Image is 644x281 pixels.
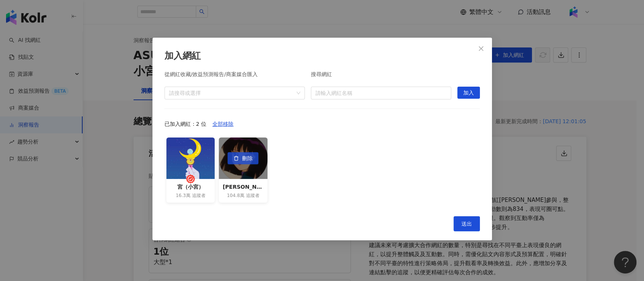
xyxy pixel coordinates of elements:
[473,41,489,56] button: Close
[170,183,211,191] div: 宮（小宮）
[176,192,191,199] span: 16.3萬
[219,137,267,179] div: 刪除
[164,118,480,130] div: 已加入網紅：2 位
[478,46,484,52] span: close
[227,152,258,164] button: 刪除
[461,221,472,227] span: 送出
[246,192,260,199] span: 追蹤者
[212,118,234,130] span: 全部移除
[457,87,480,99] button: 加入
[223,183,263,191] div: [PERSON_NAME]
[227,192,244,199] span: 104.8萬
[311,72,451,81] div: 搜尋網紅
[164,72,305,81] div: 從網紅收藏/效益預測報告/商案媒合匯入
[206,118,240,130] button: 全部移除
[242,153,252,165] span: 刪除
[463,87,474,99] span: 加入
[164,50,480,63] div: 加入網紅
[453,216,480,231] button: 送出
[192,192,206,199] span: 追蹤者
